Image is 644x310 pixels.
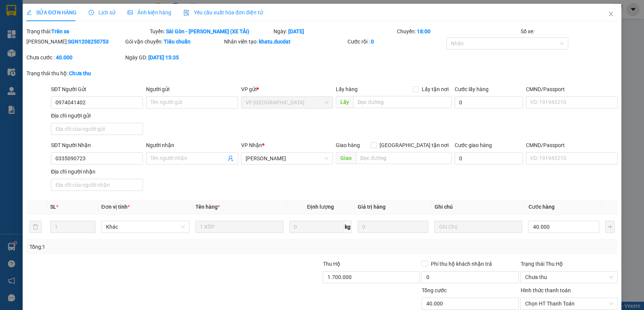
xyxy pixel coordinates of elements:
[146,141,238,149] div: Người nhận
[89,9,115,15] span: Lịch sử
[101,204,130,210] span: Đơn vị tính
[29,221,41,233] button: delete
[89,10,94,15] span: clock-circle
[427,260,495,268] span: Phí thu hộ khách nhận trả
[26,37,124,46] div: [PERSON_NAME]:
[195,221,283,233] input: VD: Bàn, Ghế
[51,112,143,120] div: Địa chỉ người gửi
[520,27,618,36] div: Số xe:
[605,221,615,233] button: plus
[166,28,249,34] b: Sài Gòn - [PERSON_NAME] (XE TẢI)
[26,10,32,15] span: edit
[224,37,346,46] div: Nhân viên tạo:
[431,200,525,214] th: Ghi chú
[421,287,446,293] span: Tổng cước
[183,9,263,15] span: Yêu cầu xuất hóa đơn điện tử
[183,10,189,16] img: icon
[26,53,124,62] div: Chưa cước :
[455,142,492,148] label: Cước giao hàng
[455,96,523,108] input: Cước lấy hàng
[51,141,143,149] div: SĐT Người Nhận
[526,141,618,149] div: CMND/Passport
[273,27,396,36] div: Ngày:
[106,221,185,232] span: Khác
[377,141,452,149] span: [GEOGRAPHIC_DATA] tận nơi
[51,123,143,135] input: Địa chỉ của người gửi
[128,9,171,15] span: Ảnh kiện hàng
[164,39,191,45] b: Tiêu chuẩn
[455,86,489,92] label: Cước lấy hàng
[347,37,445,46] div: Cước rồi :
[227,155,234,161] span: user-add
[26,69,148,77] div: Trạng thái thu hộ:
[51,179,143,191] input: Địa chỉ của người nhận
[396,27,520,36] div: Chuyến:
[356,152,452,164] input: Dọc đường
[26,9,77,15] span: SỬA ĐƠN HÀNG
[358,204,386,210] span: Giá trị hàng
[56,54,72,60] b: 40.000
[600,4,621,25] button: Close
[246,97,329,108] span: VP Sài Gòn
[148,54,179,60] b: [DATE] 15:35
[419,85,452,93] span: Lấy tận nơi
[434,221,522,233] input: Ghi Chú
[149,27,272,36] div: Tuyến:
[608,11,614,17] span: close
[353,96,452,108] input: Dọc đường
[336,142,360,148] span: Giao hàng
[455,152,523,164] input: Cước giao hàng
[288,28,304,34] b: [DATE]
[259,39,290,45] b: khatu.ducdat
[307,204,334,210] span: Định lượng
[51,167,143,176] div: Địa chỉ người nhận
[195,204,220,210] span: Tên hàng
[29,243,249,251] div: Tổng: 1
[525,298,613,309] span: Chọn HT Thanh Toán
[50,204,56,210] span: SL
[358,221,429,233] input: 0
[336,152,356,164] span: Giao
[125,37,223,46] div: Gói vận chuyển:
[68,39,109,45] b: SGN1208250753
[51,85,143,93] div: SĐT Người Gửi
[241,142,262,148] span: VP Nhận
[520,287,570,293] label: Hình thức thanh toán
[417,28,430,34] b: 18:00
[241,85,333,93] div: VP gửi
[146,85,238,93] div: Người gửi
[336,96,353,108] span: Lấy
[128,10,133,15] span: picture
[51,28,69,34] b: Trên xe
[125,53,223,62] div: Ngày GD:
[525,271,613,283] span: Chưa thu
[336,86,358,92] span: Lấy hàng
[526,85,618,93] div: CMND/Passport
[323,261,340,267] span: Thu Hộ
[344,221,352,233] span: kg
[69,70,91,76] b: Chưa thu
[520,260,618,268] div: Trạng thái Thu Hộ
[371,39,374,45] b: 0
[26,27,149,36] div: Trạng thái:
[246,153,329,164] span: Lê Đại Hành
[528,204,554,210] span: Cước hàng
